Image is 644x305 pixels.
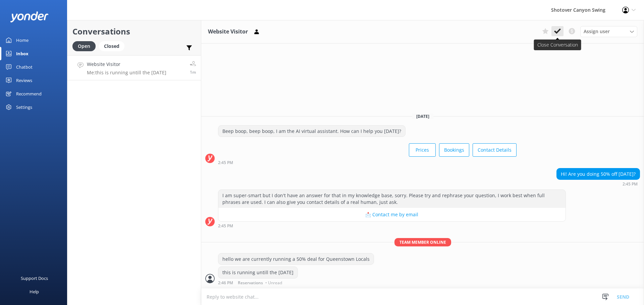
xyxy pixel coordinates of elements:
[218,224,233,228] strong: 2:45 PM
[218,126,405,137] div: Beep boop, beep boop, I am the AI virtual assistant. How can I help you [DATE]?
[238,281,263,285] span: Reservations
[10,11,49,22] img: yonder-white-logo.png
[72,25,196,38] h2: Conversations
[16,60,33,74] div: Chatbot
[409,143,436,157] button: Prices
[72,42,99,50] a: Open
[99,42,128,50] a: Closed
[16,87,42,100] div: Recommend
[556,181,640,186] div: Oct 14 2025 02:45pm (UTC +13:00) Pacific/Auckland
[16,100,32,114] div: Settings
[30,285,39,298] div: Help
[439,143,469,157] button: Bookings
[412,113,433,119] span: [DATE]
[394,238,451,246] span: Team member online
[87,61,166,68] h4: Website Visitor
[218,267,298,278] div: this is running untill the [DATE]
[218,281,233,285] strong: 2:46 PM
[584,28,610,35] span: Assign user
[99,41,124,51] div: Closed
[218,223,566,228] div: Oct 14 2025 02:45pm (UTC +13:00) Pacific/Auckland
[21,272,48,285] div: Support Docs
[218,160,517,165] div: Oct 14 2025 02:45pm (UTC +13:00) Pacific/Auckland
[265,281,282,285] span: • Unread
[580,26,637,37] div: Assign User
[67,55,201,80] a: Website VisitorMe:this is running untill the [DATE]1m
[218,161,233,165] strong: 2:45 PM
[218,190,566,208] div: I am super-smart but I don't have an answer for that in my knowledge base, sorry. Please try and ...
[16,74,32,87] div: Reviews
[87,70,166,76] p: Me: this is running untill the [DATE]
[190,69,196,75] span: Oct 14 2025 02:46pm (UTC +13:00) Pacific/Auckland
[218,280,298,285] div: Oct 14 2025 02:46pm (UTC +13:00) Pacific/Auckland
[16,47,29,60] div: Inbox
[557,168,640,180] div: Hi! Are you doing 50% off [DATE]?
[208,27,248,36] h3: Website Visitor
[473,143,517,157] button: Contact Details
[16,33,29,47] div: Home
[218,208,566,221] button: 📩 Contact me by email
[72,41,96,51] div: Open
[623,182,638,186] strong: 2:45 PM
[218,253,374,265] div: hello we are currently running a 50% deal for Queenstown Locals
